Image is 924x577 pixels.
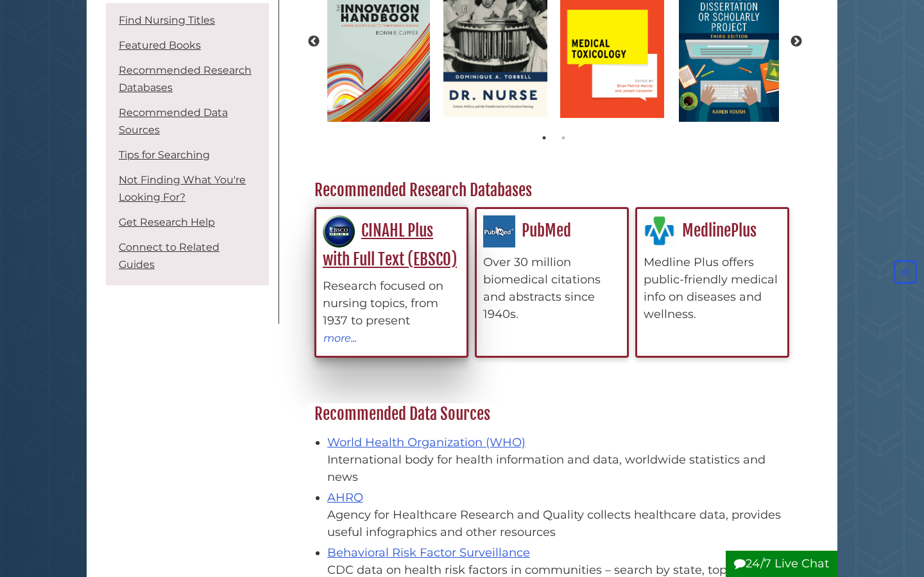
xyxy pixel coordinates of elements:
[323,278,460,330] div: Research focused on nursing topics, from 1937 to present
[327,546,530,560] a: Behavioral Risk Factor Surveillance
[323,221,457,269] a: CINAHL Plus with Full Text (EBSCO)
[119,106,228,136] a: Recommended Data Sources
[538,131,551,144] button: 1 of 2
[119,174,246,203] a: Not Finding What You're Looking For?
[323,330,357,346] button: more...
[483,221,571,240] a: PubMed
[327,506,792,541] div: Agency for Healthcare Research and Quality collects healthcare data, provides useful infographics...
[119,39,201,51] a: Featured Books
[890,265,921,280] a: Back to Top
[483,254,620,323] div: Over 30 million biomedical citations and abstracts since 1940s.
[308,180,799,201] h2: Recommended Research Databases
[327,451,792,486] div: International body for health information and data, worldwide statistics and news
[119,64,252,94] a: Recommended Research Databases
[790,35,803,48] button: Next
[307,35,320,48] button: Previous
[119,149,210,161] a: Tips for Searching
[119,216,215,228] a: Get Research Help
[644,254,781,323] div: Medline Plus offers public-friendly medical info on diseases and wellness.
[726,551,837,577] button: 24/7 Live Chat
[119,241,219,271] a: Connect to Related Guides
[327,490,363,505] a: AHRQ
[327,435,526,449] a: World Health Organization (WHO)
[557,131,570,144] button: 2 of 2
[119,14,215,26] a: Find Nursing Titles
[644,221,757,240] a: MedlinePlus
[308,404,799,424] h2: Recommended Data Sources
